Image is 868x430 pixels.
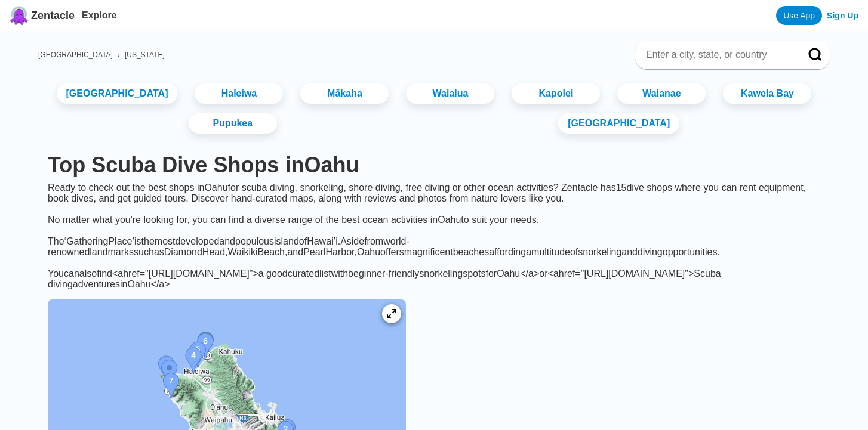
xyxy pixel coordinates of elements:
[38,51,113,59] a: [GEOGRAPHIC_DATA]
[57,83,178,104] a: [GEOGRAPHIC_DATA]
[558,113,679,134] a: [GEOGRAPHIC_DATA]
[10,6,29,25] img: Zentacle logo
[617,83,706,104] a: Waianae
[189,113,277,134] a: Pupukea
[723,83,811,104] a: Kawela Bay
[195,83,283,104] a: Haleiwa
[118,51,120,59] span: ›
[300,83,389,104] a: Mākaha
[645,49,792,61] input: Enter a city, state, or country
[406,83,494,104] a: Waialua
[48,153,820,178] h1: Top Scuba Dive Shops in Oahu
[31,10,75,22] span: Zentacle
[38,182,830,290] div: Ready to check out the best shops in Oahu for scuba diving, snorkeling, shore diving, free diving...
[125,51,165,59] a: [US_STATE]
[776,6,822,25] a: Use App
[123,268,266,279] a: href="[URL][DOMAIN_NAME]">a
[559,268,721,279] a: href="[URL][DOMAIN_NAME]">Scuba
[827,11,858,20] a: Sign Up
[512,83,600,104] a: Kapolei
[82,10,117,20] a: Explore
[10,6,75,25] a: Zentacle logoZentacle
